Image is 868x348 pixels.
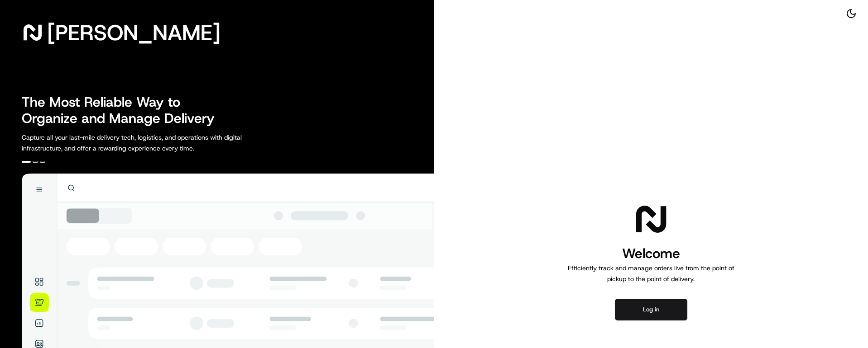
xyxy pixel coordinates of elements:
[564,245,738,263] h1: Welcome
[22,132,283,154] p: Capture all your last-mile delivery tech, logistics, and operations with digital infrastructure, ...
[615,299,687,320] button: Log in
[47,24,221,42] span: [PERSON_NAME]
[22,94,225,127] h2: The Most Reliable Way to Organize and Manage Delivery
[564,263,738,284] p: Efficiently track and manage orders live from the point of pickup to the point of delivery.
